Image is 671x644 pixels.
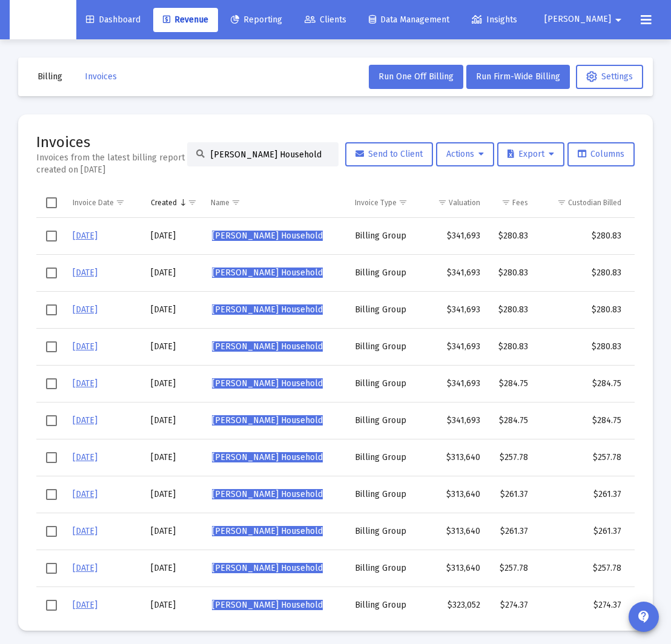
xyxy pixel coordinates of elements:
td: Column Valuation [419,188,486,217]
span: Clients [305,15,346,25]
td: $313,640 [419,550,486,586]
span: Columns [578,149,624,159]
div: $280.83 [540,267,622,279]
span: [PERSON_NAME] Household [212,526,323,536]
a: [PERSON_NAME] Household [211,301,324,319]
a: Reporting [221,8,292,32]
a: [PERSON_NAME] Household [211,227,324,245]
a: [DATE] [73,563,98,573]
button: Send to Client [345,142,433,166]
div: Select row [46,489,57,500]
div: Select row [46,378,57,389]
a: [DATE] [73,231,98,241]
span: [PERSON_NAME] Household [212,600,323,610]
td: $341,693 [419,365,486,402]
span: Show filter options for column 'Invoice Type' [398,198,408,207]
a: Clients [295,8,356,32]
div: Data grid [36,188,635,613]
td: Column Name [205,188,349,217]
td: Billing Group [349,476,418,513]
span: Data Management [369,15,449,25]
div: $284.75 [492,378,528,390]
div: $284.75 [540,378,622,390]
button: Billing [28,65,72,89]
button: Actions [436,142,494,166]
td: Billing Group [349,439,418,476]
button: [PERSON_NAME] [530,7,631,31]
a: [DATE] [73,268,98,278]
div: $280.83 [540,304,622,316]
td: [DATE] [145,476,205,513]
td: $323,052 [419,586,486,623]
td: [DATE] [145,439,205,476]
span: [PERSON_NAME] Household [212,452,323,462]
a: [DATE] [73,489,98,499]
button: Invoices [75,65,127,89]
div: Invoices from the latest billing report created on [DATE] [36,152,187,176]
span: Run One Off Billing [378,71,454,82]
input: Search [211,149,329,160]
td: Billing Group [349,291,418,328]
td: $313,640 [419,513,486,550]
td: Billing Group [349,550,418,586]
span: [PERSON_NAME] Household [212,378,323,389]
div: Select row [46,341,57,352]
div: Select row [46,600,57,611]
button: Settings [576,65,643,89]
span: Billing [38,71,62,82]
a: [DATE] [73,378,98,389]
span: Show filter options for column 'Custodian Billed' [557,198,566,207]
span: [PERSON_NAME] Household [212,415,323,425]
a: [PERSON_NAME] Household [211,264,324,282]
span: Dashboard [86,15,140,25]
td: [DATE] [145,218,205,255]
span: Run Firm-Wide Billing [476,71,560,82]
div: Name [211,198,230,208]
div: Select row [46,268,57,278]
span: [PERSON_NAME] Household [212,489,323,499]
div: $280.83 [492,341,528,353]
a: Data Management [359,8,459,32]
td: [DATE] [145,291,205,328]
div: $261.37 [540,525,622,537]
div: $280.83 [492,304,528,316]
td: Billing Group [349,365,418,402]
div: Select row [46,415,57,426]
h2: Invoices [36,133,187,152]
span: Show filter options for column 'Invoice Date' [116,198,125,207]
td: Billing Group [349,254,418,291]
div: Invoice Type [355,198,397,208]
div: $284.75 [492,415,528,427]
div: Select row [46,231,57,241]
button: Run One Off Billing [369,65,463,89]
a: [PERSON_NAME] Household [211,596,324,614]
td: Billing Group [349,402,418,439]
div: $261.37 [492,525,528,537]
td: Column Invoice Date [67,188,145,217]
span: Send to Client [355,149,423,159]
td: $341,693 [419,254,486,291]
div: Select row [46,563,57,574]
span: [PERSON_NAME] Household [212,304,323,315]
div: $280.83 [492,267,528,279]
button: Export [497,142,564,166]
td: [DATE] [145,513,205,550]
div: $257.78 [492,452,528,464]
td: Billing Group [349,513,418,550]
td: $341,693 [419,328,486,365]
span: [PERSON_NAME] Household [212,341,323,352]
span: Show filter options for column 'Fees' [501,198,511,207]
td: [DATE] [145,254,205,291]
div: Select row [46,526,57,537]
td: $313,640 [419,439,486,476]
div: Select row [46,452,57,463]
span: Show filter options for column 'Name' [231,198,240,207]
td: [DATE] [145,402,205,439]
div: Select all [46,197,57,208]
a: [DATE] [73,452,98,462]
td: Column Fees [486,188,534,217]
div: Valuation [449,198,480,208]
td: Billing Group [349,586,418,623]
a: [DATE] [73,415,98,425]
a: [PERSON_NAME] Household [211,522,324,540]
